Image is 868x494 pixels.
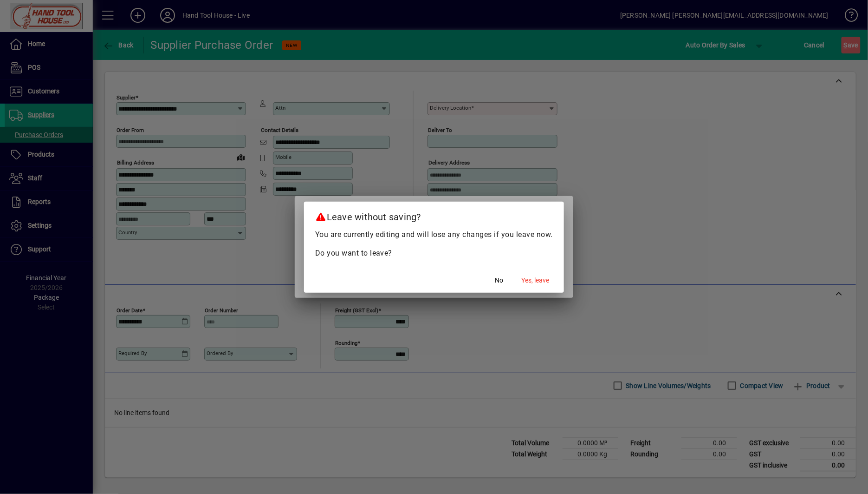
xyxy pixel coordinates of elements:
[315,229,553,240] p: You are currently editing and will lose any changes if you leave now.
[484,272,514,289] button: No
[518,272,553,289] button: Yes, leave
[315,248,553,259] p: Do you want to leave?
[495,276,503,285] span: No
[304,202,564,229] h2: Leave without saving?
[521,276,549,285] span: Yes, leave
